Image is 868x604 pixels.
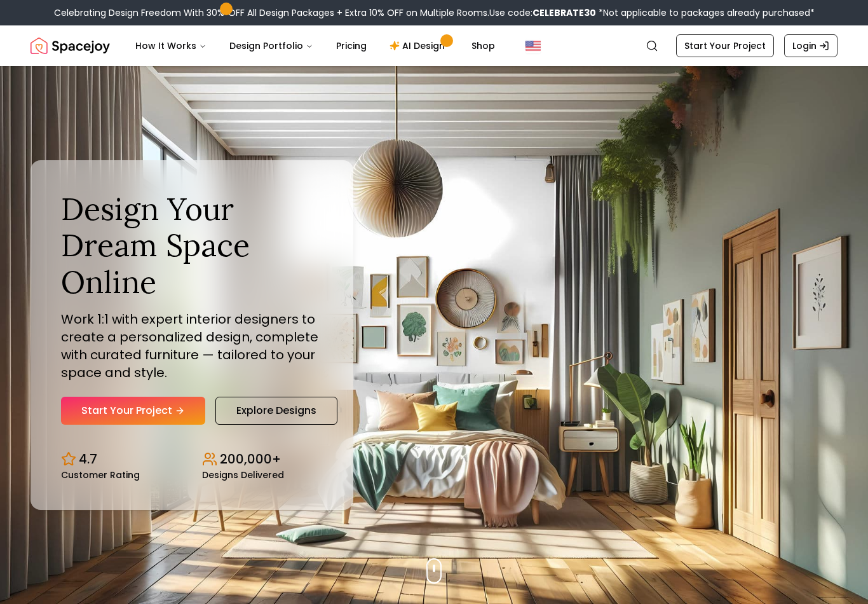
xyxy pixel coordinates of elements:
img: Spacejoy Logo [31,33,110,58]
a: Start Your Project [676,34,774,57]
nav: Global [31,25,837,66]
nav: Main [125,33,505,58]
span: Use code: [489,6,596,19]
a: Spacejoy [31,33,110,58]
a: Shop [461,33,505,58]
b: CELEBRATE30 [532,6,596,19]
button: Design Portfolio [219,33,323,58]
div: Design stats [61,440,323,479]
a: Start Your Project [61,397,205,425]
p: 4.7 [79,450,97,468]
a: Explore Designs [215,397,337,425]
img: United States [526,38,541,53]
button: How It Works [125,33,217,58]
a: Login [784,34,837,57]
small: Customer Rating [61,470,140,479]
a: AI Design [379,33,459,58]
p: Work 1:1 with expert interior designers to create a personalized design, complete with curated fu... [61,310,323,381]
p: 200,000+ [220,450,281,468]
span: *Not applicable to packages already purchased* [596,6,815,19]
a: Pricing [326,33,377,58]
h1: Design Your Dream Space Online [61,191,323,301]
div: Celebrating Design Freedom With 30% OFF All Design Packages + Extra 10% OFF on Multiple Rooms. [54,6,815,19]
small: Designs Delivered [202,470,284,479]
